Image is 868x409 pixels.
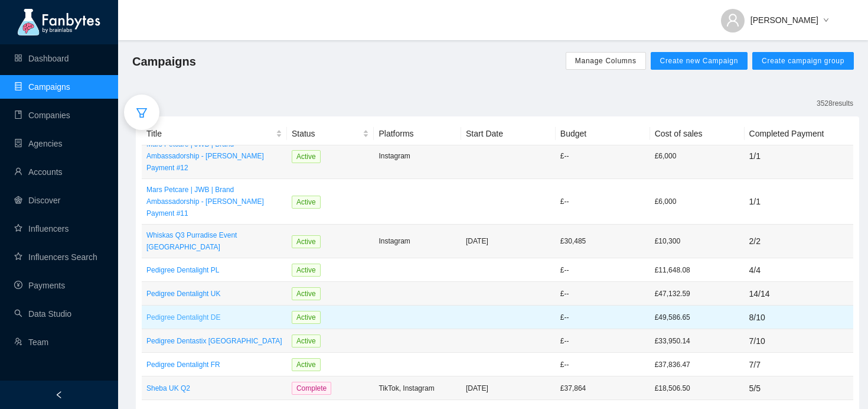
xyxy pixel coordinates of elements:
th: Completed Payment [745,122,853,145]
span: Complete [292,382,331,395]
a: Pedigree Dentalight UK [146,288,282,300]
p: £ -- [560,311,645,323]
span: Active [292,287,321,300]
a: databaseCampaigns [14,82,70,92]
a: Mars Petcare | JWB | Brand Ambassadorship - [PERSON_NAME] Payment #11 [146,184,282,219]
span: Active [292,264,321,277]
a: pay-circlePayments [14,281,65,290]
span: Title [146,127,273,140]
span: Active [292,311,321,324]
span: Active [292,335,321,348]
p: Instagram [378,235,456,247]
p: £ -- [560,150,645,162]
th: Start Date [461,122,556,145]
p: £11,648.08 [655,264,740,276]
span: Active [292,235,321,248]
span: Create campaign group [762,56,844,66]
th: Platforms [374,122,461,145]
button: Create new Campaign [651,52,748,70]
p: £47,132.59 [655,288,740,300]
span: Create new Campaign [660,56,739,66]
p: £6,000 [655,196,740,207]
a: searchData Studio [14,309,71,319]
th: Status [287,122,374,145]
td: 2 / 2 [745,225,853,258]
a: starInfluencers Search [14,252,97,262]
span: Campaigns [132,52,196,71]
p: £ 30,485 [560,235,645,247]
span: Active [292,150,321,163]
p: £10,300 [655,235,740,247]
th: Cost of sales [650,122,745,145]
p: £ -- [560,196,645,207]
a: Mars Petcare | JWB | Brand Ambassadorship - [PERSON_NAME] Payment #12 [146,138,282,174]
a: Pedigree Dentalight DE [146,311,282,323]
a: radar-chartDiscover [14,196,60,205]
a: containerAgencies [14,139,63,148]
span: Active [292,358,321,371]
p: £6,000 [655,150,740,162]
span: Manage Columns [575,56,637,66]
a: Pedigree Dentalight FR [146,359,282,371]
p: TikTok, Instagram [378,382,456,394]
td: 5 / 5 [745,376,853,400]
td: 4 / 4 [745,258,853,282]
span: user [726,13,740,27]
a: Pedigree Dentastix [GEOGRAPHIC_DATA] [146,335,282,347]
p: £37,836.47 [655,359,740,371]
p: £ -- [560,359,645,371]
p: £ 37,864 [560,382,645,394]
a: Pedigree Dentalight PL [146,264,282,276]
p: [DATE] [466,382,551,394]
span: left [55,391,63,399]
a: usergroup-addTeam [14,337,48,347]
p: Instagram [378,150,456,162]
button: [PERSON_NAME]down [712,6,838,25]
button: Create campaign group [752,52,854,70]
td: 1 / 1 [745,179,853,225]
a: appstoreDashboard [14,54,69,63]
span: down [823,17,829,24]
td: 1 / 1 [745,134,853,179]
a: Sheba UK Q2 [146,382,282,394]
a: userAccounts [14,167,63,177]
p: £ -- [560,288,645,300]
td: 8 / 10 [745,306,853,329]
span: Active [292,196,321,209]
span: Status [292,127,361,140]
p: £49,586.65 [655,311,740,323]
span: filter [136,107,148,119]
p: £ -- [560,264,645,276]
th: Budget [556,122,650,145]
span: [PERSON_NAME] [750,14,818,27]
td: 14 / 14 [745,282,853,306]
p: £ -- [560,335,645,347]
td: 7 / 10 [745,329,853,353]
p: £33,950.14 [655,335,740,347]
button: Manage Columns [566,52,646,70]
td: 7 / 7 [745,353,853,376]
a: bookCompanies [14,111,70,120]
p: [DATE] [466,235,551,247]
a: starInfluencers [14,224,68,233]
p: 3528 results [817,98,853,109]
th: Title [142,122,287,145]
p: £18,506.50 [655,382,740,394]
a: Whiskas Q3 Purradise Event [GEOGRAPHIC_DATA] [146,229,282,253]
